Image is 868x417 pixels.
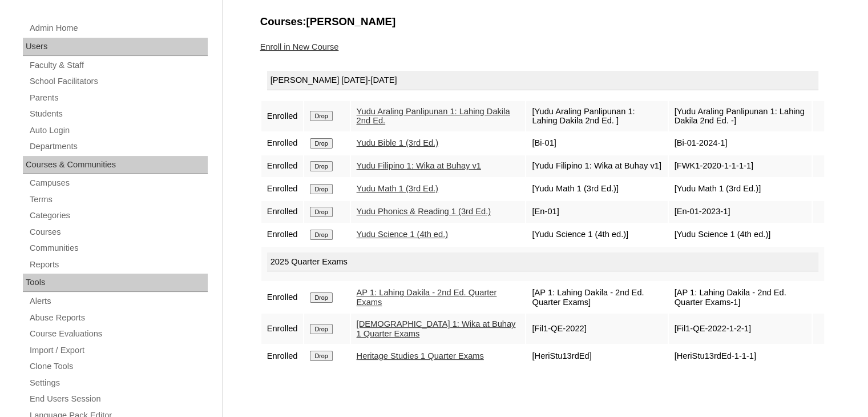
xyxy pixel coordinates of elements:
input: Drop [310,161,332,171]
td: [FWK1-2020-1-1-1-1] [669,155,812,177]
td: [AP 1: Lahing Dakila - 2nd Ed. Quarter Exams-1] [669,282,812,312]
td: Enrolled [261,133,304,154]
a: Terms [29,193,208,207]
td: Enrolled [261,155,304,177]
a: Reports [29,258,208,272]
a: Auto Login [29,123,208,138]
a: School Facilitators [29,74,208,89]
a: Settings [29,376,208,390]
h3: Courses:[PERSON_NAME] [260,14,825,29]
a: [DEMOGRAPHIC_DATA] 1: Wika at Buhay 1 Quarter Exams [357,319,516,338]
input: Drop [310,207,332,217]
input: Drop [310,324,332,334]
a: Yudu Filipino 1: Wika at Buhay v1 [357,161,481,170]
td: [Fil1-QE-2022] [526,314,667,344]
a: Alerts [29,294,208,308]
td: [Yudu Math 1 (3rd Ed.)] [669,178,812,200]
td: Enrolled [261,345,304,367]
td: [Yudu Math 1 (3rd Ed.)] [526,178,667,200]
input: Drop [310,292,332,303]
td: [En-01-2023-1] [669,201,812,223]
input: Drop [310,111,332,121]
a: End Users Session [29,392,208,406]
input: Drop [310,351,332,361]
input: Drop [310,184,332,194]
a: Courses [29,225,208,239]
a: Parents [29,91,208,105]
td: [Yudu Filipino 1: Wika at Buhay v1] [526,155,667,177]
div: Tools [23,274,208,292]
td: [En-01] [526,201,667,223]
td: [Fil1-QE-2022-1-2-1] [669,314,812,344]
a: Abuse Reports [29,311,208,325]
a: Communities [29,241,208,255]
a: Course Evaluations [29,327,208,341]
a: Yudu Araling Panlipunan 1: Lahing Dakila 2nd Ed. [357,107,510,126]
td: [Bi-01] [526,133,667,154]
input: Drop [310,230,332,240]
td: Enrolled [261,178,304,200]
div: Courses & Communities [23,156,208,174]
td: Enrolled [261,224,304,246]
td: [HeriStu13rdEd] [526,345,667,367]
a: Admin Home [29,21,208,35]
td: [HeriStu13rdEd-1-1-1] [669,345,812,367]
a: Yudu Bible 1 (3rd Ed.) [357,138,438,147]
a: Categories [29,209,208,223]
a: Heritage Studies 1 Quarter Exams [357,351,484,360]
a: Yudu Math 1 (3rd Ed.) [357,184,438,193]
a: Faculty & Staff [29,58,208,73]
td: Enrolled [261,101,304,131]
a: Clone Tools [29,359,208,374]
td: [Yudu Science 1 (4th ed.)] [669,224,812,246]
td: [AP 1: Lahing Dakila - 2nd Ed. Quarter Exams] [526,282,667,312]
div: 2025 Quarter Exams [267,252,818,272]
a: AP 1: Lahing Dakila - 2nd Ed. Quarter Exams [357,288,497,307]
a: Enroll in New Course [260,42,339,51]
a: Departments [29,139,208,154]
a: Import / Export [29,343,208,358]
a: Yudu Science 1 (4th ed.) [357,230,449,239]
td: [Yudu Araling Panlipunan 1: Lahing Dakila 2nd Ed. -] [669,101,812,131]
div: [PERSON_NAME] [DATE]-[DATE] [267,71,818,90]
a: Campuses [29,176,208,190]
td: [Bi-01-2024-1] [669,133,812,154]
div: Users [23,38,208,56]
a: Yudu Phonics & Reading 1 (3rd Ed.) [357,207,491,216]
td: Enrolled [261,282,304,312]
td: [Yudu Araling Panlipunan 1: Lahing Dakila 2nd Ed. ] [526,101,667,131]
a: Students [29,107,208,121]
input: Drop [310,138,332,149]
td: Enrolled [261,314,304,344]
td: [Yudu Science 1 (4th ed.)] [526,224,667,246]
td: Enrolled [261,201,304,223]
